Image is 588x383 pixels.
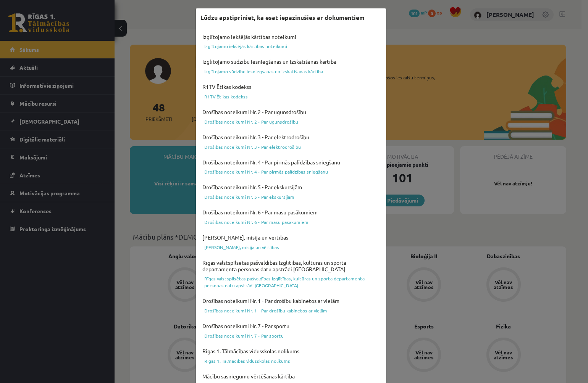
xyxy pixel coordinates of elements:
a: Drošības noteikumi Nr. 7 - Par sportu [200,331,381,340]
a: Izglītojamo iekšējās kārtības noteikumi [200,42,381,51]
a: R1TV Ētikas kodekss [200,92,381,101]
h4: Rīgas 1. Tālmācības vidusskolas nolikums [200,346,381,356]
h4: Drošības noteikumi Nr. 4 - Par pirmās palīdzības sniegšanu [200,157,381,167]
h4: Izglītojamo sūdzību iesniegšanas un izskatīšanas kārtība [200,56,381,67]
a: Izglītojamo sūdzību iesniegšanas un izskatīšanas kārtība [200,67,381,76]
h4: [PERSON_NAME], misija un vērtības [200,232,381,243]
a: [PERSON_NAME], misija un vērtības [200,243,381,252]
h4: Drošības noteikumi Nr. 1 - Par drošību kabinetos ar vielām [200,296,381,306]
a: Drošības noteikumi Nr. 4 - Par pirmās palīdzības sniegšanu [200,167,381,176]
h4: Drošības noteikumi Nr. 5 - Par ekskursijām [200,182,381,192]
h3: Lūdzu apstipriniet, ka esat iepazinušies ar dokumentiem [200,13,365,22]
h4: Izglītojamo iekšējās kārtības noteikumi [200,32,381,42]
h4: Rīgas valstspilsētas pašvaldības Izglītības, kultūras un sporta departamenta personas datu apstrā... [200,257,381,274]
a: Drošības noteikumi Nr. 6 - Par masu pasākumiem [200,217,381,227]
h4: R1TV Ētikas kodekss [200,82,381,92]
a: Rīgas valstspilsētas pašvaldības Izglītības, kultūras un sporta departamenta personas datu apstrā... [200,274,381,290]
a: Rīgas 1. Tālmācības vidusskolas nolikums [200,356,381,365]
h4: Drošības noteikumi Nr. 7 - Par sportu [200,321,381,331]
a: Drošības noteikumi Nr. 1 - Par drošību kabinetos ar vielām [200,306,381,315]
h4: Drošības noteikumi Nr. 2 - Par ugunsdrošību [200,107,381,117]
a: Drošības noteikumi Nr. 2 - Par ugunsdrošību [200,117,381,126]
a: Drošības noteikumi Nr. 5 - Par ekskursijām [200,192,381,201]
h4: Drošības noteikumi Nr. 6 - Par masu pasākumiem [200,207,381,217]
h4: Drošības noteikumi Nr. 3 - Par elektrodrošību [200,132,381,142]
h4: Mācību sasniegumu vērtēšanas kārtība [200,371,381,381]
a: Drošības noteikumi Nr. 3 - Par elektrodrošību [200,142,381,151]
